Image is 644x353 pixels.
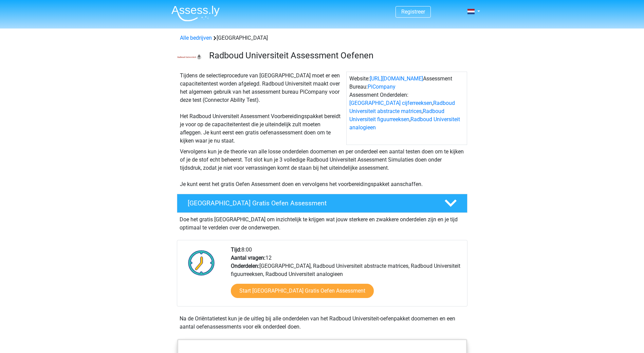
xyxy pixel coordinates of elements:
[177,148,467,188] div: Vervolgens kun je de theorie van alle losse onderdelen doornemen en per onderdeel een aantal test...
[180,35,212,41] a: Alle bedrijven
[177,72,346,145] div: Tijdens de selectieprocedure van [GEOGRAPHIC_DATA] moet er een capaciteitentest worden afgelegd. ...
[231,255,265,261] b: Aantal vragen:
[346,72,467,145] div: Website: Assessment Bureau: Assessment Onderdelen: , , ,
[177,213,467,232] div: Doe het gratis [GEOGRAPHIC_DATA] om inzichtelijk te krijgen wat jouw sterkere en zwakkere onderde...
[177,34,467,42] div: [GEOGRAPHIC_DATA]
[174,194,470,213] a: [GEOGRAPHIC_DATA] Gratis Oefen Assessment
[188,199,434,207] h4: [GEOGRAPHIC_DATA] Gratis Oefen Assessment
[231,284,374,298] a: Start [GEOGRAPHIC_DATA] Gratis Oefen Assessment
[231,263,259,269] b: Onderdelen:
[349,100,432,106] a: [GEOGRAPHIC_DATA] cijferreeksen
[231,246,241,253] b: Tijd:
[209,50,462,61] h3: Radboud Universiteit Assessment Oefenen
[349,108,444,123] a: Radboud Universiteit figuurreeksen
[184,246,219,280] img: Klok
[370,75,423,82] a: [URL][DOMAIN_NAME]
[368,83,395,90] a: PiCompany
[226,246,467,306] div: 8:00 12 [GEOGRAPHIC_DATA], Radboud Universiteit abstracte matrices, Radboud Universiteit figuurre...
[171,5,220,21] img: Assessly
[349,116,460,131] a: Radboud Universiteit analogieen
[349,100,455,114] a: Radboud Universiteit abstracte matrices
[177,315,467,331] div: Na de Oriëntatietest kun je de uitleg bij alle onderdelen van het Radboud Universiteit-oefenpakke...
[401,8,425,15] a: Registreer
